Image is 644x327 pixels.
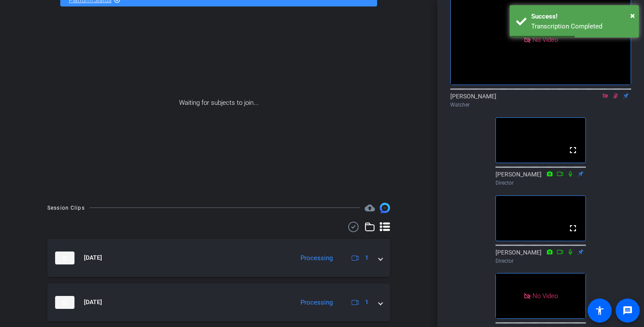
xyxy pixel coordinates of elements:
div: Processing [296,298,337,308]
mat-icon: message [622,305,633,316]
mat-expansion-panel-header: thumb-nail[DATE]Processing1 [47,239,390,277]
div: Director [495,179,586,187]
div: [PERSON_NAME] [495,170,586,187]
div: Success! [531,12,632,22]
span: [DATE] [84,298,102,307]
img: thumb-nail [55,252,74,264]
div: Session Clips [47,204,85,212]
img: thumb-nail [55,296,74,309]
span: No Video [533,35,558,43]
mat-icon: accessibility [594,305,605,316]
span: × [630,10,635,21]
div: Processing [296,253,337,263]
div: Transcription Completed [531,22,632,31]
mat-icon: fullscreen [568,145,578,155]
span: [DATE] [84,253,102,262]
div: [PERSON_NAME] [450,92,631,109]
button: Close [630,9,635,22]
span: 1 [365,298,368,307]
mat-icon: cloud_upload [365,203,375,213]
mat-icon: fullscreen [568,223,578,233]
span: Destinations for your clips [365,203,375,213]
mat-expansion-panel-header: thumb-nail[DATE]Processing1 [47,283,390,321]
img: Session clips [380,203,390,213]
span: 1 [365,253,368,262]
div: Waiting for subjects to join... [22,12,416,194]
span: No Video [533,292,558,300]
div: Director [495,257,586,265]
div: Watcher [450,101,631,109]
div: [PERSON_NAME] [495,248,586,265]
